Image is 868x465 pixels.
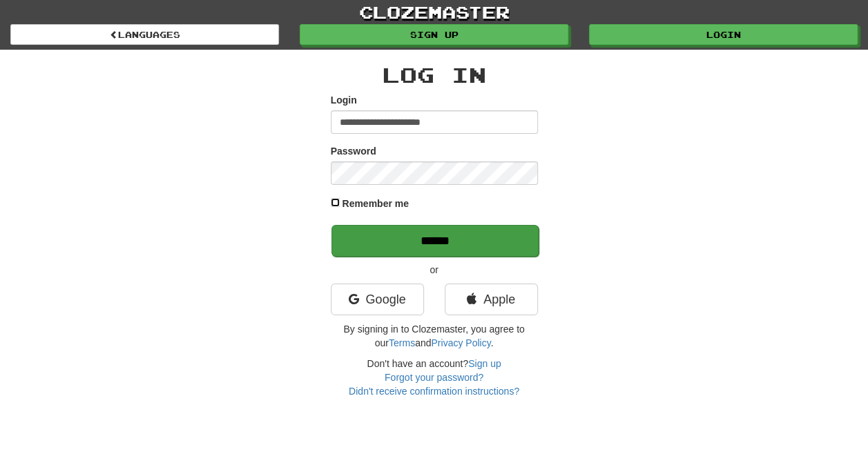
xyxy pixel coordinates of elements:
a: Forgot your password? [385,372,483,383]
a: Sign up [300,24,568,45]
a: Privacy Policy [431,337,490,348]
a: Google [331,284,424,315]
p: or [331,263,538,277]
a: Terms [389,337,415,348]
label: Login [331,93,357,107]
a: Sign up [468,358,501,369]
h2: Log In [331,63,538,86]
a: Languages [10,24,279,45]
a: Apple [445,284,538,315]
a: Login [589,24,858,45]
div: Don't have an account? [331,357,538,398]
a: Didn't receive confirmation instructions? [349,386,519,397]
p: By signing in to Clozemaster, you agree to our and . [331,322,538,350]
label: Password [331,144,376,158]
label: Remember me [342,197,409,210]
